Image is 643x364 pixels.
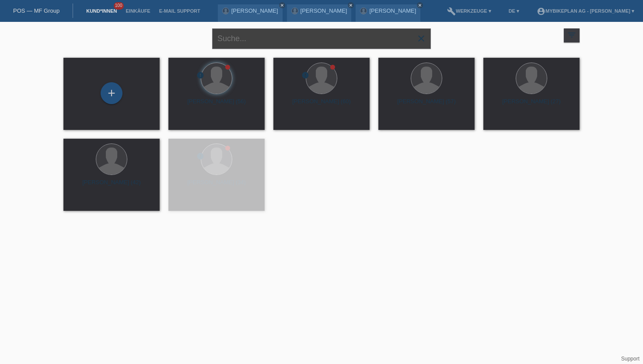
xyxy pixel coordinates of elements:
[567,30,577,40] i: filter_list
[504,8,524,14] a: DE ▾
[196,71,204,79] i: error
[196,71,204,80] div: Unbestätigt, in Bearbeitung
[443,8,496,14] a: buildWerkzeuge ▾
[279,2,285,8] a: close
[621,356,640,362] a: Support
[231,7,278,14] a: [PERSON_NAME]
[280,98,363,112] div: [PERSON_NAME] (60)
[348,2,354,8] a: close
[349,3,353,7] i: close
[447,7,456,16] i: build
[301,71,309,79] i: error
[417,2,423,8] a: close
[385,98,468,112] div: [PERSON_NAME] (57)
[175,98,258,112] div: [PERSON_NAME] (56)
[196,152,204,161] div: Unbestätigt, in Bearbeitung
[416,33,426,44] i: close
[532,8,639,14] a: account_circleMybikeplan AG - [PERSON_NAME] ▾
[490,98,573,112] div: [PERSON_NAME] (27)
[101,86,122,101] div: Kund*in hinzufügen
[301,7,347,14] a: [PERSON_NAME]
[212,28,431,49] input: Suche...
[155,8,205,14] a: E-Mail Support
[114,2,124,10] span: 100
[196,152,204,160] i: error
[82,8,121,14] a: Kund*innen
[418,3,422,7] i: close
[70,179,153,193] div: [PERSON_NAME] (42)
[537,7,545,16] i: account_circle
[121,8,154,14] a: Einkäufe
[369,7,416,14] a: [PERSON_NAME]
[175,179,258,193] div: [PERSON_NAME] (34)
[13,7,59,14] a: POS — MF Group
[280,3,284,7] i: close
[301,71,309,80] div: Unbestätigt, in Bearbeitung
